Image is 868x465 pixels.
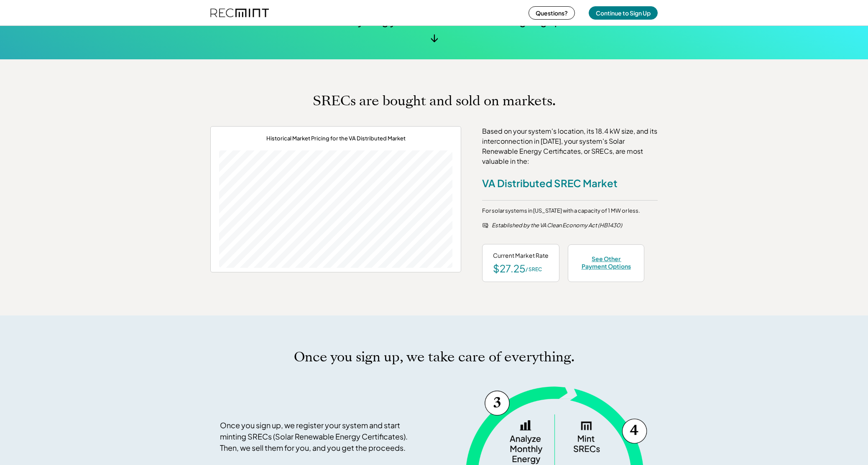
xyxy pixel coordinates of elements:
[294,349,574,365] h1: Once you sign up, we take care of everything.
[528,6,575,20] button: Questions?
[482,126,658,166] div: Based on your system's location, its 18.4 kW size, and its interconnection in [DATE], your system...
[579,255,633,270] div: See Other Payment Options
[220,419,419,453] div: Once you sign up, we register your system and start minting SRECs (Solar Renewable Energy Certifi...
[526,266,542,273] div: / SREC
[210,2,269,24] img: recmint-logotype%403x%20%281%29.jpeg
[430,31,438,43] div: ↓
[482,207,640,215] div: For solar systems in [US_STATE] with a capacity of 1 MW or less.
[313,93,556,109] h1: SRECs are bought and sold on markets.
[492,221,658,230] div: Established by the VA Clean Economy Act (HB1430)
[493,252,549,260] div: Current Market Rate
[493,263,526,273] div: $27.25
[482,177,618,190] div: VA Distributed SREC Market
[266,135,406,142] div: Historical Market Pricing for the VA Distributed Market
[589,6,658,20] button: Continue to Sign Up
